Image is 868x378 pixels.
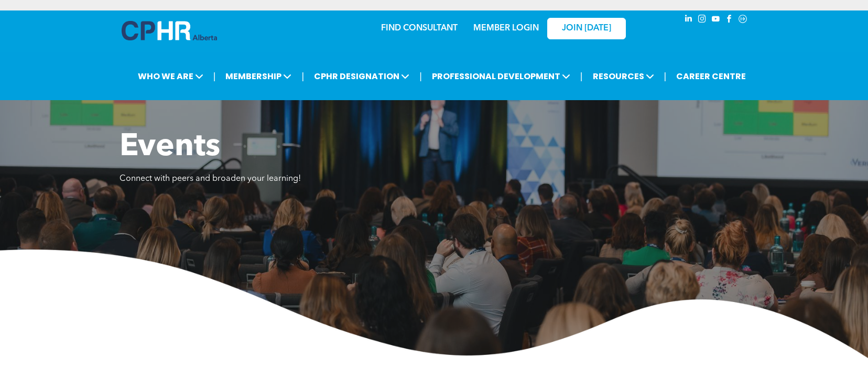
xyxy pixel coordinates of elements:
span: JOIN [DATE] [562,24,611,34]
li: | [580,66,583,87]
a: JOIN [DATE] [547,18,626,39]
span: PROFESSIONAL DEVELOPMENT [429,67,573,86]
a: instagram [696,13,708,27]
a: youtube [710,13,721,27]
span: CPHR DESIGNATION [311,67,413,86]
span: RESOURCES [590,67,657,86]
span: Connect with peers and broaden your learning! [120,175,301,183]
span: Events [120,132,220,163]
li: | [419,66,422,87]
a: CAREER CENTRE [673,67,749,86]
a: linkedin [682,13,694,27]
a: Social network [737,13,748,27]
span: MEMBERSHIP [222,67,295,86]
span: WHO WE ARE [135,67,207,86]
li: | [213,66,216,87]
a: facebook [723,13,735,27]
img: A blue and white logo for cp alberta [122,21,217,40]
li: | [301,66,304,87]
li: | [664,66,667,87]
a: MEMBER LOGIN [473,24,539,33]
a: FIND CONSULTANT [381,24,458,33]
